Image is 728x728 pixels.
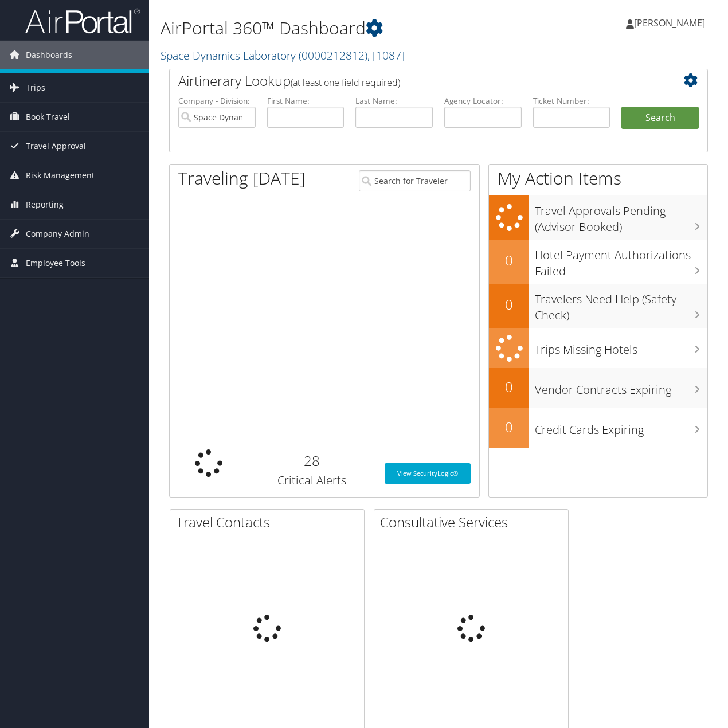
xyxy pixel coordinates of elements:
h2: 0 [489,417,529,437]
h3: Credit Cards Expiring [535,416,707,438]
h2: 0 [489,251,529,270]
a: [PERSON_NAME] [626,6,717,40]
h2: 0 [489,295,529,314]
a: Space Dynamics Laboratory [161,48,405,63]
span: Trips [26,73,45,102]
a: 0Hotel Payment Authorizations Failed [489,240,707,284]
h3: Hotel Payment Authorizations Failed [535,241,707,279]
h2: 28 [256,451,367,471]
input: Search for Traveler [359,170,471,191]
img: airportal-logo.png [25,7,140,34]
h1: Traveling [DATE] [178,166,306,190]
span: Reporting [26,190,64,219]
span: , [ 1087 ] [367,48,405,63]
span: Company Admin [26,220,89,248]
a: 0Vendor Contracts Expiring [489,368,707,408]
h3: Travelers Need Help (Safety Check) [535,285,707,323]
button: Search [621,107,699,130]
h1: My Action Items [489,166,707,190]
h2: Consultative Services [380,512,568,532]
h3: Vendor Contracts Expiring [535,376,707,398]
label: Ticket Number: [533,95,610,107]
span: [PERSON_NAME] [634,17,705,29]
span: Risk Management [26,161,95,190]
a: View SecurityLogic® [385,463,471,484]
label: Company - Division: [178,95,256,107]
span: Dashboards [26,41,72,69]
h2: 0 [489,377,529,397]
a: Trips Missing Hotels [489,328,707,369]
span: ( 0000212812 ) [299,48,367,63]
label: Last Name: [355,95,433,107]
label: First Name: [267,95,345,107]
h3: Travel Approvals Pending (Advisor Booked) [535,197,707,235]
span: Employee Tools [26,249,85,277]
h2: Airtinerary Lookup [178,71,654,91]
a: 0Travelers Need Help (Safety Check) [489,284,707,328]
h2: Travel Contacts [176,512,364,532]
h1: AirPortal 360™ Dashboard [161,16,531,40]
span: Book Travel [26,103,70,131]
span: Travel Approval [26,132,86,161]
h3: Critical Alerts [256,472,367,488]
label: Agency Locator: [444,95,522,107]
a: 0Credit Cards Expiring [489,408,707,448]
h3: Trips Missing Hotels [535,336,707,358]
span: (at least one field required) [291,76,400,89]
a: Travel Approvals Pending (Advisor Booked) [489,195,707,239]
